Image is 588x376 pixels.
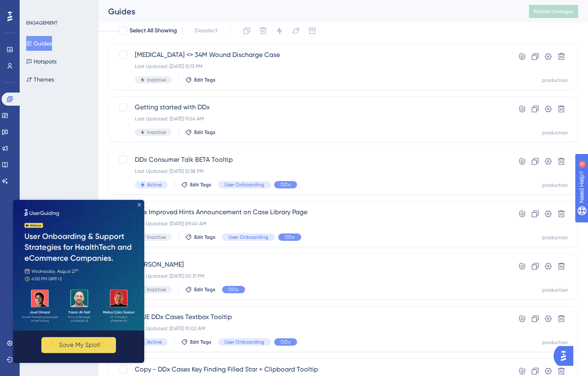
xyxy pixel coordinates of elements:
button: Edit Tags [181,339,211,345]
span: [PERSON_NAME] [135,260,486,270]
span: User Onboarding [229,234,268,240]
span: Select All Showing [129,26,177,36]
div: 4 [57,4,59,11]
span: Edit Tags [190,339,211,345]
div: Last Updated: [DATE] 09:40 AM [135,220,486,227]
button: ✨ Save My Spot!✨ [28,137,103,153]
span: Edit Tags [194,129,216,136]
button: Deselect [187,23,225,38]
div: Last Updated: [DATE] 11:04 AM [135,116,486,122]
div: production [542,234,568,241]
div: Last Updated: [DATE] 12:38 PM [135,168,486,174]
div: Last Updated: [DATE] 05:31 PM [135,273,486,279]
span: Deselect [195,26,218,36]
div: Close Preview [125,3,128,7]
span: FTUE DDx Cases Textbox Tooltip [135,312,486,322]
span: Publish Changes [534,8,573,15]
span: DDx Consumer Talk BETA Tooltip [135,155,486,165]
button: Guides [26,36,52,51]
span: Getting started with DDx [135,102,486,112]
div: production [542,182,568,188]
span: Edit Tags [190,181,211,188]
span: Copy - DDx Cases Key Finding Filled Star + Clipboard Tooltip [135,365,486,374]
button: Publish Changes [529,5,578,18]
div: Last Updated: [DATE] 10:02 AM [135,325,486,332]
button: Themes [26,72,54,87]
span: Active [147,339,162,345]
span: Need Help? [19,2,51,12]
span: DDx [281,181,291,188]
button: Edit Tags [185,286,216,293]
span: Inactive [147,234,166,240]
span: DDx [285,234,295,240]
span: Active [147,181,162,188]
span: DDx Improved Hints Announcement on Case Library Page [135,207,486,217]
div: Last Updated: [DATE] 12:13 PM [135,63,486,70]
button: Edit Tags [185,234,216,240]
div: production [542,339,568,346]
button: Edit Tags [185,129,216,136]
button: Hotspots [26,54,57,69]
span: DDx [229,286,238,293]
div: production [542,129,568,136]
span: DDx [281,339,291,345]
span: [MEDICAL_DATA] <> 34M Wound Discharge Case [135,50,486,60]
span: Edit Tags [194,77,216,83]
span: Edit Tags [194,286,216,293]
span: User Onboarding [225,339,264,345]
div: production [542,287,568,293]
iframe: UserGuiding AI Assistant Launcher [554,344,578,368]
span: Inactive [147,129,166,136]
div: production [542,77,568,84]
span: Edit Tags [194,234,216,240]
div: ENGAGEMENT [26,20,57,26]
button: Edit Tags [185,77,216,83]
button: Edit Tags [181,181,211,188]
div: Guides [108,6,509,17]
span: Inactive [147,286,166,293]
span: Inactive [147,77,166,83]
span: User Onboarding [225,181,264,188]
